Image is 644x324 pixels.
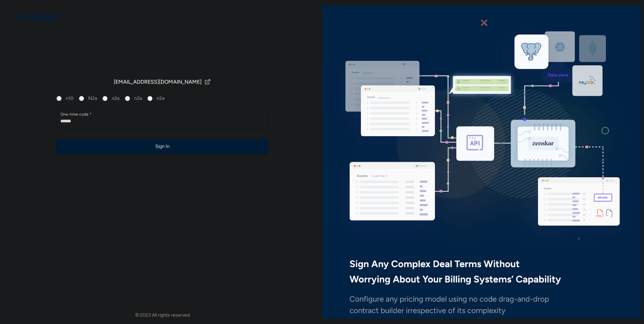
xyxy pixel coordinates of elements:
label: One-time code * [60,112,264,117]
button: Sign In [56,139,268,154]
label: N2a [88,95,97,101]
footer: © 2023 All rights reserved [3,312,322,319]
label: n10 [66,95,73,101]
label: n2a [157,95,164,101]
label: n2a [134,95,142,101]
label: n2a [112,95,119,101]
span: [EMAIL_ADDRESS][DOMAIN_NAME] [114,78,202,86]
img: 1OGAJ2xQqyY4LXKgY66KYq0eOWRCkrZdAb3gUhuVAqdWPZE9SRJmCz+oDMSn4zDLXe31Ii730ItAGKgCKgCCgCikA4Av8PJUP... [13,11,60,21]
